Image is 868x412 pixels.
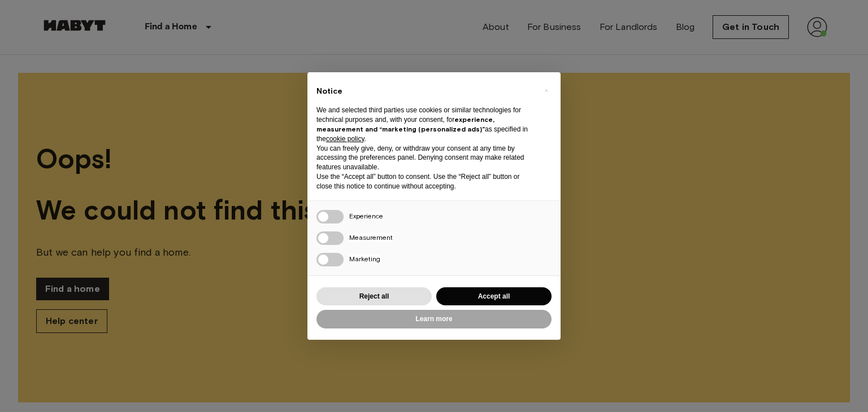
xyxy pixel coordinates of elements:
span: Measurement [349,233,393,242]
span: Marketing [349,255,380,263]
button: Accept all [436,287,552,306]
span: Experience [349,212,383,220]
p: We and selected third parties use cookies or similar technologies for technical purposes and, wit... [316,106,533,143]
strong: experience, measurement and “marketing (personalized ads)” [316,115,494,133]
h2: Notice [316,86,533,97]
a: cookie policy [326,135,364,143]
button: Learn more [316,310,552,328]
button: Reject all [316,287,432,306]
span: × [544,84,548,97]
p: Use the “Accept all” button to consent. Use the “Reject all” button or close this notice to conti... [316,172,533,191]
button: Close this notice [537,81,555,99]
p: You can freely give, deny, or withdraw your consent at any time by accessing the preferences pane... [316,144,533,172]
